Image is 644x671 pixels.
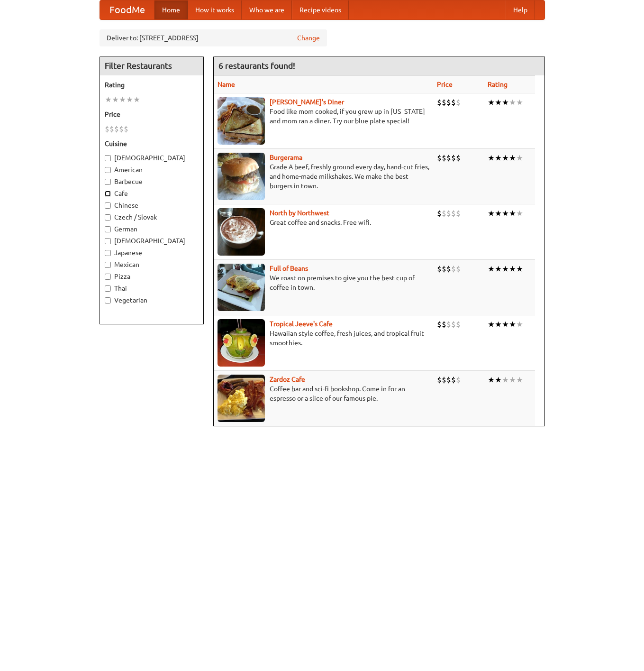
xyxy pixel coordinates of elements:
[105,284,199,293] label: Thai
[451,319,456,330] li: $
[218,264,265,311] img: beans.jpg
[109,124,114,134] li: $
[488,375,495,385] li: ★
[105,94,112,105] li: ★
[446,319,451,330] li: $
[451,208,456,219] li: $
[456,97,461,108] li: $
[509,153,516,163] li: ★
[488,319,495,330] li: ★
[446,153,451,163] li: $
[502,153,509,163] li: ★
[105,201,199,210] label: Chinese
[516,319,523,330] li: ★
[297,33,320,43] a: Change
[451,264,456,274] li: $
[105,274,111,280] input: Pizza
[509,97,516,108] li: ★
[105,295,199,305] label: Vegetarian
[105,139,199,148] h5: Cuisine
[188,0,242,19] a: How it works
[516,264,523,274] li: ★
[509,319,516,330] li: ★
[495,153,502,163] li: ★
[105,167,111,173] input: American
[516,375,523,385] li: ★
[509,208,516,219] li: ★
[100,29,327,46] div: Deliver to: [STREET_ADDRESS]
[124,124,128,134] li: $
[105,212,199,222] label: Czech / Slovak
[218,208,265,256] img: north.jpg
[105,165,199,175] label: American
[270,98,344,106] a: [PERSON_NAME]'s Diner
[105,110,199,119] h5: Price
[218,329,429,348] p: Hawaiian style coffee, fresh juices, and tropical fruit smoothies.
[506,0,535,19] a: Help
[242,0,292,19] a: Who we are
[100,56,203,75] h4: Filter Restaurants
[270,265,308,272] a: Full of Beans
[218,81,235,88] a: Name
[105,202,111,209] input: Chinese
[451,375,456,385] li: $
[442,208,446,219] li: $
[451,97,456,108] li: $
[119,94,126,105] li: ★
[105,260,199,269] label: Mexican
[437,81,453,88] a: Price
[495,375,502,385] li: ★
[488,208,495,219] li: ★
[488,264,495,274] li: ★
[218,384,429,403] p: Coffee bar and sci-fi bookshop. Come in for an espresso or a slice of our famous pie.
[218,97,265,145] img: sallys.jpg
[502,208,509,219] li: ★
[502,319,509,330] li: ★
[105,80,199,90] h5: Rating
[442,375,446,385] li: $
[502,375,509,385] li: ★
[516,97,523,108] li: ★
[133,94,140,105] li: ★
[105,191,111,197] input: Cafe
[509,264,516,274] li: ★
[456,264,461,274] li: $
[218,153,265,200] img: burgerama.jpg
[456,153,461,163] li: $
[488,153,495,163] li: ★
[442,97,446,108] li: $
[516,208,523,219] li: ★
[105,238,111,244] input: [DEMOGRAPHIC_DATA]
[495,97,502,108] li: ★
[488,97,495,108] li: ★
[495,208,502,219] li: ★
[270,209,329,217] b: North by Northwest
[456,319,461,330] li: $
[218,273,429,292] p: We roast on premises to give you the best cup of coffee in town.
[437,264,442,274] li: $
[516,153,523,163] li: ★
[442,153,446,163] li: $
[105,272,199,281] label: Pizza
[105,155,111,161] input: [DEMOGRAPHIC_DATA]
[100,0,154,19] a: FoodMe
[442,319,446,330] li: $
[437,375,442,385] li: $
[218,162,429,191] p: Grade A beef, freshly ground every day, hand-cut fries, and home-made milkshakes. We make the bes...
[114,124,119,134] li: $
[126,94,133,105] li: ★
[437,208,442,219] li: $
[446,208,451,219] li: $
[437,97,442,108] li: $
[105,297,111,303] input: Vegetarian
[270,376,305,383] b: Zardoz Cafe
[105,285,111,292] input: Thai
[105,250,111,256] input: Japanese
[105,153,199,163] label: [DEMOGRAPHIC_DATA]
[105,236,199,246] label: [DEMOGRAPHIC_DATA]
[270,320,333,328] b: Tropical Jeeve's Cafe
[270,154,302,161] a: Burgerama
[105,224,199,234] label: German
